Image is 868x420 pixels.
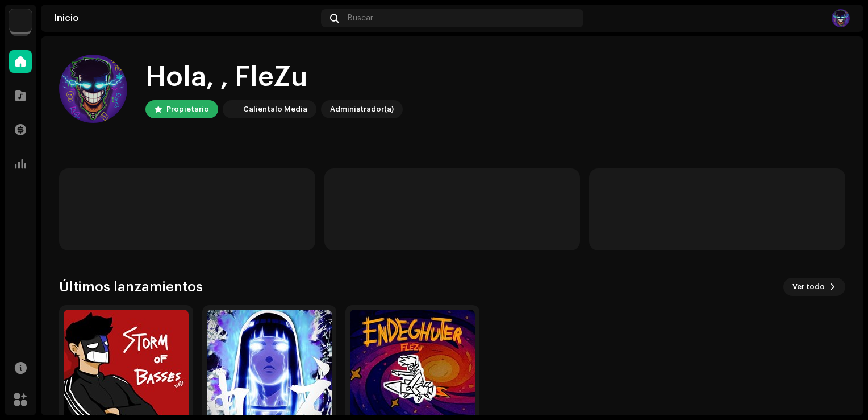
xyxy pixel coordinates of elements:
[783,278,845,296] button: Ver todo
[55,14,316,23] div: Inicio
[166,102,209,116] div: Propietario
[59,55,127,123] img: fc4d4a2f-77b5-4e32-87d8-43afd371b011
[9,9,32,32] img: 4d5a508c-c80f-4d99-b7fb-82554657661d
[243,102,307,116] div: Calientalo Media
[59,278,203,296] h3: Últimos lanzamientos
[225,102,239,116] img: 4d5a508c-c80f-4d99-b7fb-82554657661d
[330,102,394,116] div: Administrador(a)
[348,14,373,23] span: Buscar
[832,9,850,27] img: fc4d4a2f-77b5-4e32-87d8-43afd371b011
[792,275,825,298] span: Ver todo
[145,59,403,96] div: Hola, , FleZu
